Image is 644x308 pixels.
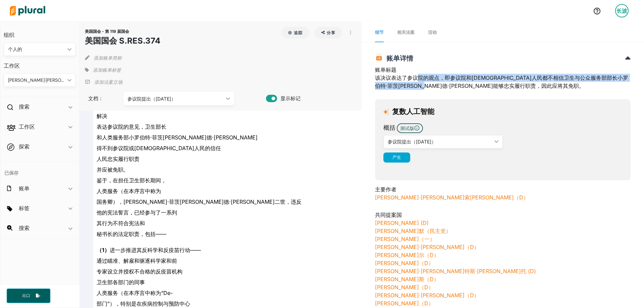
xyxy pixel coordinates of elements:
[97,247,110,253] font: （1）
[94,55,122,61] font: 添加账单简称
[428,30,437,35] font: 活动
[97,123,166,130] font: 表达参议院的意见，卫生部长
[94,79,122,85] font: 添加法案立场
[8,46,22,52] font: 个人的
[97,279,145,286] font: 卫生部各部门的同事
[383,152,410,163] button: 产生
[388,139,436,144] font: 参议院提出（[DATE]）
[4,170,18,176] font: 已保存
[97,156,140,162] font: 人民忠实履行职责
[97,290,173,296] font: 人类服务（在本序言中称为“De-
[392,155,401,160] font: 产生
[19,205,30,211] font: 标签
[375,228,451,234] a: [PERSON_NAME]默（民主党）
[375,276,439,283] a: [PERSON_NAME]斯（D）
[97,188,161,194] font: 人类服务（在本序言中称为
[19,103,30,110] font: 搜索
[85,36,160,46] font: 美国国会 S.RES.374
[375,186,396,193] font: 主要作者
[400,125,414,131] font: 测试版
[97,113,107,119] font: 解决
[93,67,121,73] font: 添加账单标签
[375,284,434,291] a: [PERSON_NAME]（D）
[294,30,303,35] font: 追踪
[375,74,628,89] font: 该决议表达了参议院的观点，即参议院和[DEMOGRAPHIC_DATA]人民都不相信卫生与公众服务部部长小罗伯特·菲茨[PERSON_NAME]德·[PERSON_NAME]能够忠实履行职责，因...
[94,52,122,63] button: 添加账单简称
[375,244,479,250] a: [PERSON_NAME]·[PERSON_NAME]（D）
[8,77,82,83] font: [PERSON_NAME]·[PERSON_NAME]
[327,30,335,35] font: 分享
[392,107,434,116] font: 复数人工智能
[85,77,122,87] div: 添加立场声明
[4,62,20,69] font: 工作区
[616,7,627,14] font: 长波
[97,231,166,237] font: 秘书长的法定职责，包括——
[97,220,145,227] font: 其行为不符合宪法和
[7,289,50,303] button: 出口
[97,177,166,184] font: 鉴于，在担任卫生部长期间，
[97,145,221,151] font: 得不到参议院或[DEMOGRAPHIC_DATA]人民的信任
[312,27,345,39] button: 分享
[397,23,415,42] a: 相关法案
[375,292,479,299] a: [PERSON_NAME]·[PERSON_NAME]（D）
[97,209,177,216] font: 他的宪法誓言，已经参与了一系列
[97,268,182,275] font: 专家设立并授权不合格的反疫苗机构
[397,30,415,35] font: 相关法案
[315,27,342,39] button: 分享
[386,54,413,62] font: 账单详情
[375,220,429,226] a: [PERSON_NAME] (D)
[97,198,302,205] font: 国务卿），[PERSON_NAME]·菲茨[PERSON_NAME]德·[PERSON_NAME]二世，违反
[375,66,396,73] font: 账单标题
[88,96,103,102] font: 文档：
[610,1,634,20] a: 长波
[375,236,435,242] a: [PERSON_NAME]（一）
[375,252,439,258] a: [PERSON_NAME]尔（D）
[375,23,384,42] a: 细节
[383,124,395,131] font: 概括
[280,96,301,102] font: 显示标记
[375,194,529,201] a: [PERSON_NAME]·[PERSON_NAME]索[PERSON_NAME]（D）
[97,134,258,141] font: 和人类服务部小罗伯特·菲茨[PERSON_NAME]德·[PERSON_NAME]
[97,257,177,264] font: 通过瞄准、解雇和驱逐科学家和前
[85,29,129,34] font: 美国国会 - 第 119 届国会
[97,300,190,307] font: 部门”），特别是在疾病控制与预防中心
[375,268,536,274] a: [PERSON_NAME]·[PERSON_NAME]特斯·[PERSON_NAME]托 (D)
[97,166,129,173] font: 并应被免职。
[428,23,437,42] a: 活动
[19,143,30,150] font: 探索
[375,260,434,266] a: [PERSON_NAME]（D）
[85,65,121,75] div: 添加标签
[127,96,176,102] font: 参议院提出（[DATE]）
[375,300,434,307] a: [PERSON_NAME]（D）
[110,247,201,253] font: 进一步推进其反科学和反疫苗行动——
[4,32,14,38] font: 组织
[281,27,309,39] button: 追踪
[19,225,30,231] font: 搜索
[19,185,30,192] font: 账单
[375,30,384,35] font: 细节
[375,211,402,218] font: 共同提案国
[19,123,35,130] font: 工作区
[22,293,30,298] font: 出口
